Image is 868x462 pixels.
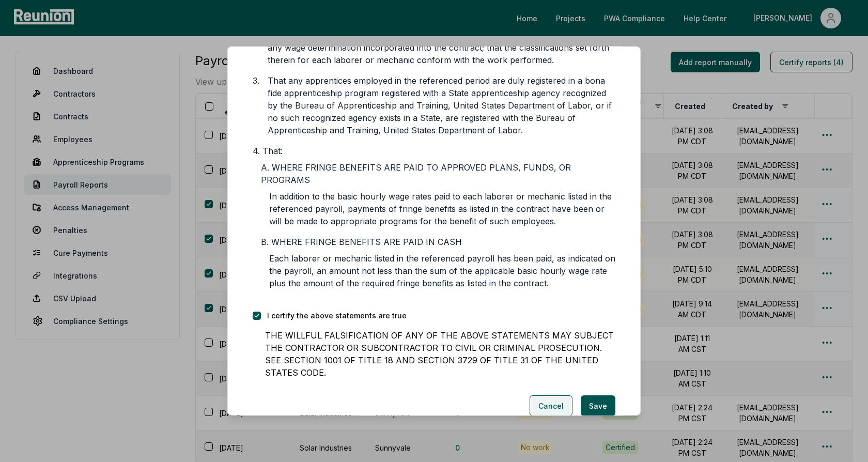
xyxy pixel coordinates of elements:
[261,236,615,248] p: B. WHERE FRINGE BENEFITS ARE PAID IN CASH
[261,190,615,227] p: In addition to the basic hourly wage rates paid to each laborer or mechanic listed in the referen...
[267,311,407,320] label: I certify the above statements are true
[261,252,615,289] p: Each laborer or mechanic listed in the referenced payroll has been paid, as indicated on the payr...
[530,395,572,416] button: Cancel
[261,161,615,186] p: A. WHERE FRINGE BENEFITS ARE PAID TO APPROVED PLANS, FUNDS, OR PROGRAMS
[253,329,615,379] p: THE WILLFUL FALSIFICATION OF ANY OF THE ABOVE STATEMENTS MAY SUBJECT THE CONTRACTOR OR SUBCONTRAC...
[253,145,615,157] p: 4. That:
[259,74,615,136] p: That any apprentices employed in the referenced period are duly registered in a bona fide apprent...
[581,395,615,416] button: Save
[253,74,259,132] p: 3.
